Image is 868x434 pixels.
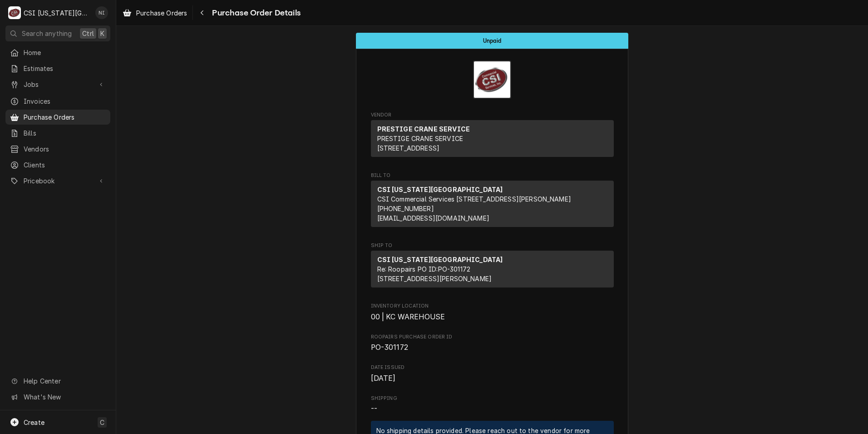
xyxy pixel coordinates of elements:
span: Date Issued [371,364,614,371]
span: Home [24,48,106,57]
a: [EMAIL_ADDRESS][DOMAIN_NAME] [377,214,489,222]
span: PRESTIGE CRANE SERVICE [STREET_ADDRESS] [377,135,464,152]
span: [DATE] [371,374,396,383]
span: Date Issued [371,373,614,384]
a: Go to Jobs [5,77,110,92]
a: Vendors [5,141,110,156]
span: Shipping [371,395,614,402]
div: Ship To [371,251,614,291]
a: Clients [5,157,110,172]
span: What's New [24,392,105,402]
div: Roopairs Purchase Order ID [371,333,614,353]
div: Purchase Order Ship To [371,242,614,292]
div: CSI [US_STATE][GEOGRAPHIC_DATA] [24,8,90,18]
span: [STREET_ADDRESS][PERSON_NAME] [377,275,492,283]
span: Clients [24,160,106,170]
a: Go to Help Center [5,373,110,389]
span: PO-301172 [371,343,408,352]
a: Home [5,45,110,60]
div: Inventory Location [371,303,614,322]
span: Jobs [24,80,92,89]
span: Pricebook [24,176,92,186]
button: Navigate back [195,5,209,20]
span: C [100,418,104,427]
a: Invoices [5,94,110,109]
span: Vendor [371,111,614,119]
strong: CSI [US_STATE][GEOGRAPHIC_DATA] [377,256,503,263]
a: Estimates [5,61,110,76]
a: [PHONE_NUMBER] [377,205,434,212]
span: Re: Roopairs PO ID: PO-301172 [377,265,471,273]
span: Unpaid [483,38,501,44]
span: Purchase Orders [136,8,187,18]
div: Purchase Order Vendor [371,111,614,161]
span: Create [24,419,44,426]
span: Roopairs Purchase Order ID [371,333,614,341]
span: Bills [24,128,106,138]
div: NI [95,6,108,19]
a: Purchase Orders [5,110,110,125]
span: Bill To [371,172,614,179]
span: Help Center [24,376,105,386]
span: Estimates [24,64,106,73]
div: Status [356,33,628,49]
a: Purchase Orders [119,5,191,20]
a: Go to Pricebook [5,173,110,188]
div: Date Issued [371,364,614,384]
a: Go to What's New [5,389,110,404]
div: Purchase Order Bill To [371,172,614,231]
span: Invoices [24,96,106,106]
strong: PRESTIGE CRANE SERVICE [377,125,470,133]
span: Inventory Location [371,312,614,323]
span: Ship To [371,242,614,249]
span: Roopairs Purchase Order ID [371,342,614,353]
span: CSI Commercial Services [STREET_ADDRESS][PERSON_NAME] [377,195,571,203]
span: Purchase Orders [24,112,106,122]
span: -- [371,404,377,413]
div: Bill To [371,181,614,231]
a: Bills [5,126,110,141]
div: CSI Kansas City's Avatar [8,6,21,19]
div: Bill To [371,181,614,227]
div: C [8,6,21,19]
strong: CSI [US_STATE][GEOGRAPHIC_DATA] [377,186,503,193]
div: Vendor [371,120,614,161]
span: Search anything [22,29,72,38]
span: Inventory Location [371,303,614,310]
div: Vendor [371,120,614,157]
div: Nate Ingram's Avatar [95,6,108,19]
span: 00 | KC WAREHOUSE [371,313,445,321]
span: Purchase Order Details [209,7,301,19]
span: K [100,29,104,38]
button: Search anythingCtrlK [5,25,110,41]
span: Vendors [24,144,106,154]
span: Ctrl [82,29,94,38]
div: Ship To [371,251,614,288]
img: Logo [473,61,511,99]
